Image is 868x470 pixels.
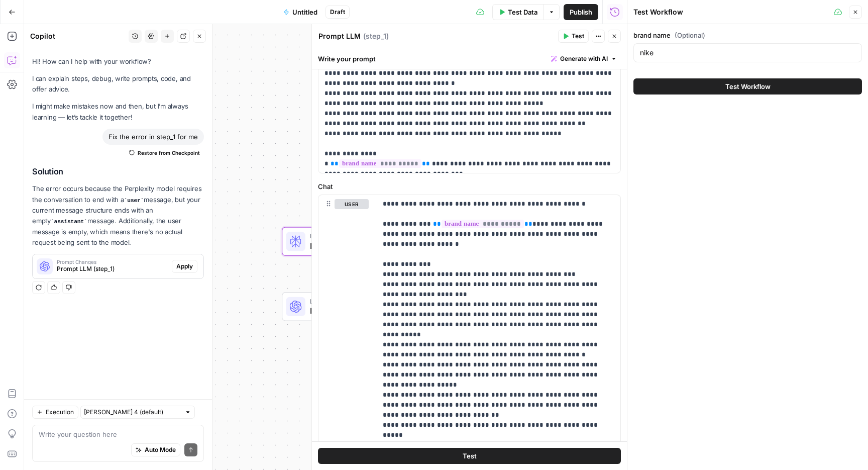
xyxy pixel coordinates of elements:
[363,31,389,41] span: ( step_1 )
[57,259,168,264] span: Prompt Changes
[46,408,74,417] span: Execution
[32,183,204,247] p: The error occurs because the Perplexity model requires the conversation to end with a message, bu...
[564,4,598,20] button: Publish
[282,292,469,321] div: LLM · Azure: gpt-4o-miniPrompt LLMStep 2
[547,52,621,65] button: Generate with AI
[102,129,204,145] div: Fix the error in step_1 for me
[463,451,477,461] span: Test
[138,149,200,157] span: Restore from Checkpoint
[145,445,176,454] span: Auto Mode
[492,4,544,20] button: Test Data
[318,31,361,41] textarea: Prompt LLM
[570,7,592,17] span: Publish
[318,181,621,192] label: Chat
[30,31,126,41] div: Copilot
[51,219,87,225] code: assistant
[330,8,345,17] span: Draft
[32,101,204,122] p: I might make mistakes now and then, but I’m always learning — let’s tackle it together!
[32,73,204,95] p: I can explain steps, debug, write prompts, code, and offer advice.
[335,199,369,209] button: user
[84,407,180,417] input: Claude Sonnet 4 (default)
[124,198,144,204] code: user
[572,32,584,41] span: Test
[318,195,369,444] div: user
[125,147,204,159] button: Restore from Checkpoint
[725,81,771,91] span: Test Workflow
[292,7,317,17] span: Untitled
[633,78,862,95] button: Test Workflow
[560,54,608,63] span: Generate with AI
[176,262,193,271] span: Apply
[633,30,862,40] label: brand name
[32,167,204,176] h2: Solution
[282,162,469,191] div: WorkflowInput SettingsInputs
[172,260,197,273] button: Apply
[558,30,589,43] button: Test
[282,357,469,387] div: Single OutputOutputEnd
[277,4,323,20] button: Untitled
[282,227,469,256] div: ErrorLLM · Perplexity Sonar ReasoningPrompt LLMStep 1
[57,264,168,273] span: Prompt LLM (step_1)
[508,7,537,17] span: Test Data
[312,48,627,69] div: Write your prompt
[32,406,78,419] button: Execution
[675,30,705,40] span: (Optional)
[318,448,621,464] button: Test
[131,443,180,456] button: Auto Mode
[32,56,204,67] p: Hi! How can I help with your workflow?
